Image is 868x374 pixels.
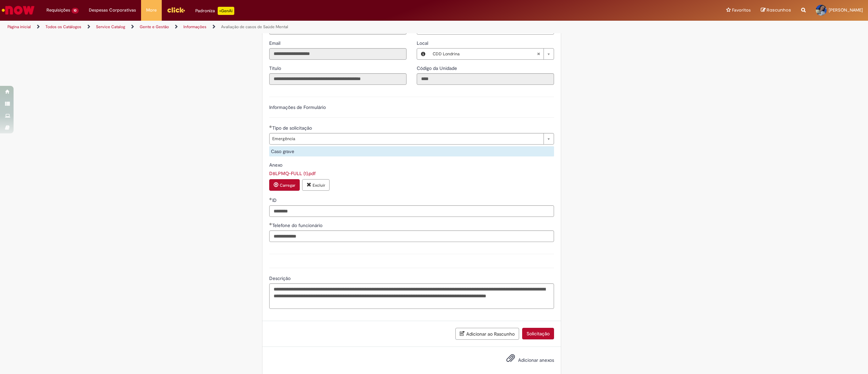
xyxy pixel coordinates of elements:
a: Todos os Catálogos [45,24,81,30]
span: Telefone do funcionário [272,222,324,228]
span: Somente leitura - Email [269,40,282,46]
input: Código da Unidade [417,73,554,85]
button: Adicionar anexos [505,352,517,368]
span: Tipo de solicitação [272,125,313,131]
span: Obrigatório Preenchido [269,198,272,200]
img: ServiceNow [1,3,36,17]
a: Download de D8LPMQ-FULL (1).pdf [269,170,316,176]
label: Somente leitura - Email [269,40,282,46]
span: Somente leitura - Título [269,65,282,71]
div: Padroniza [195,7,234,15]
span: More [146,7,157,14]
abbr: Limpar campo Local [533,49,544,59]
input: Título [269,73,407,85]
span: Obrigatório Preenchido [269,223,272,225]
img: click_logo_yellow_360x200.png [167,5,185,15]
span: Descrição [269,275,292,281]
label: Somente leitura - Título [269,65,282,72]
span: Despesas Corporativas [89,7,136,14]
input: Telefone do funcionário [269,230,554,242]
textarea: Descrição [269,283,554,309]
button: Local, Visualizar este registro CDD Londrina [417,49,429,59]
ul: Trilhas de página [5,21,574,33]
span: Favoritos [732,7,751,14]
label: Somente leitura - Código da Unidade [417,65,458,72]
span: Emergência [272,133,540,144]
button: Excluir anexo D8LPMQ-FULL (1).pdf [302,179,330,191]
span: [PERSON_NAME] [829,7,863,13]
div: Caso grave [269,146,554,156]
span: CDD Londrina [433,49,537,59]
small: Excluir [313,183,325,188]
span: ID [272,197,278,203]
a: Página inicial [7,24,31,30]
input: ID [269,205,554,217]
button: Solicitação [522,328,554,339]
span: Somente leitura - Código da Unidade [417,65,458,71]
span: Anexo [269,162,284,168]
a: CDD LondrinaLimpar campo Local [429,49,554,59]
a: Rascunhos [761,7,791,14]
a: Informações [183,24,206,30]
span: Requisições [46,7,70,14]
input: Email [269,48,407,60]
span: Obrigatório Preenchido [269,125,272,128]
a: Gente e Gestão [140,24,169,30]
a: Avaliação de casos de Saúde Mental [221,24,288,30]
button: Carregar anexo de Anexo [269,179,300,191]
span: Rascunhos [767,7,791,13]
small: Carregar [280,183,295,188]
span: 10 [72,8,79,14]
a: Service Catalog [96,24,125,30]
span: Local [417,40,430,46]
p: +GenAi [218,7,234,15]
span: Adicionar anexos [518,357,554,363]
label: Informações de Formulário [269,104,326,110]
button: Adicionar ao Rascunho [455,328,519,340]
